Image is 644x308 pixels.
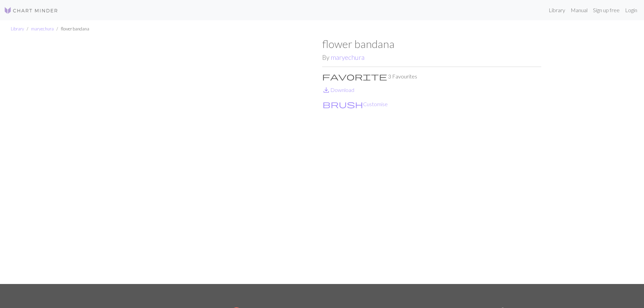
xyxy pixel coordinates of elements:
[331,53,364,61] a: maryechura
[568,3,590,17] a: Manual
[54,26,89,32] li: flower bandana
[322,72,541,80] p: 3 Favourites
[322,85,330,95] span: save_alt
[11,26,24,31] a: Library
[323,99,363,109] span: brush
[322,53,541,61] h2: By
[4,6,58,15] img: Logo
[322,72,387,81] span: favorite
[103,38,322,284] img: forest bandana
[322,87,354,93] a: DownloadDownload
[622,3,640,17] a: Login
[323,100,363,108] i: Customise
[322,100,388,109] button: CustomiseCustomise
[322,86,330,94] i: Download
[546,3,568,17] a: Library
[31,26,54,31] a: maryechura
[322,38,541,50] h1: flower bandana
[322,72,387,80] i: Favourite
[590,3,622,17] a: Sign up free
